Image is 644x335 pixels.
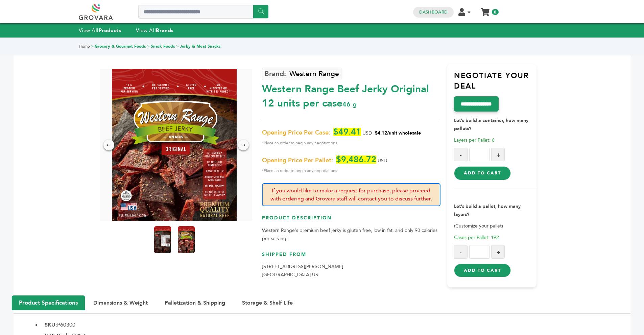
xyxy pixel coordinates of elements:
button: Dimensions & Weight [87,296,154,310]
span: > [176,44,179,49]
div: → [238,140,249,150]
li: P60300 [41,321,630,329]
span: *Place an order to begin any negotiations [262,167,440,175]
span: $4.12/unit wholesale [375,130,421,136]
p: (Customize your pallet) [454,222,536,230]
strong: Let's build a container, how many pallets? [454,117,528,132]
a: Home [79,44,90,49]
button: Palletization & Shipping [158,296,232,310]
button: Add to Cart [454,166,510,180]
strong: Let's build a pallet, how many layers? [454,203,521,218]
img: Western Range Beef Jerky - Original 12 units per case 46 g Nutrition Info [154,226,171,253]
button: - [454,245,468,259]
strong: Brands [156,27,173,34]
a: View AllProducts [79,27,121,34]
div: Western Range Beef Jerky Original 12 units per case [262,79,440,111]
span: Opening Price Per Pallet: [262,157,333,165]
span: USD [378,158,387,164]
h3: Shipped From [262,251,440,263]
b: SKU: [45,321,57,329]
button: Product Specifications [12,295,85,310]
button: Add to Cart [454,264,510,277]
a: Western Range [262,68,341,80]
a: Grocery & Gourmet Foods [95,44,146,49]
div: ← [103,140,114,150]
span: 0 [492,9,498,15]
p: If you would like to make a request for purchase, please proceed with ordering and Grovara staff ... [262,183,440,206]
span: 46 g [342,100,357,109]
a: Jerky & Meat Snacks [180,44,221,49]
span: $49.41 [333,128,361,136]
strong: Products [99,27,121,34]
button: + [491,245,505,259]
span: *Place an order to begin any negotiations [262,139,440,147]
a: My Cart [481,6,489,13]
span: > [91,44,94,49]
span: Opening Price Per Case: [262,129,330,137]
p: [STREET_ADDRESS][PERSON_NAME] [GEOGRAPHIC_DATA] US [262,263,440,279]
h3: Product Description [262,215,440,226]
span: > [147,44,150,49]
a: Dashboard [419,9,448,15]
span: Layers per Pallet: 6 [454,137,495,143]
span: $9,486.72 [336,155,376,164]
span: Cases per Pallet: 192 [454,234,499,241]
button: Storage & Shelf Life [235,296,300,310]
button: - [454,148,468,161]
a: View AllBrands [136,27,174,34]
h3: Negotiate Your Deal [454,71,536,97]
input: Search a product or brand... [138,5,268,19]
img: Western Range Beef Jerky - Original 12 units per case 46 g [112,69,237,221]
span: USD [362,130,372,136]
button: + [491,148,505,161]
a: Snack Foods [151,44,175,49]
img: Western Range Beef Jerky - Original 12 units per case 46 g [178,226,195,253]
p: Western Range's premium beef jerky is gluten free, low in fat, and only 90 calories per serving! [262,226,440,243]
